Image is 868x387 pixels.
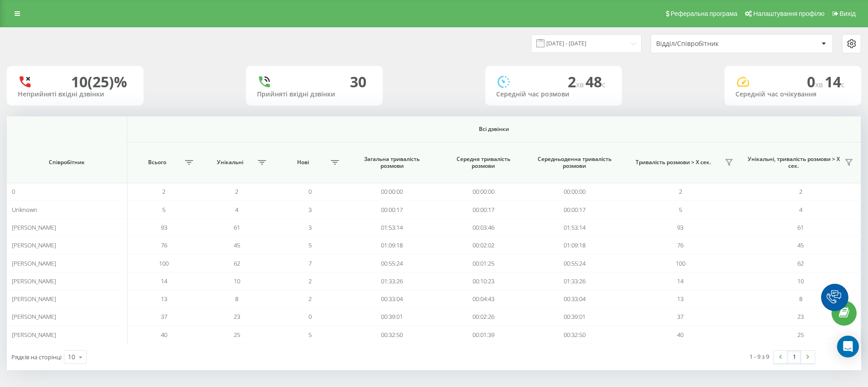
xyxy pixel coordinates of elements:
span: 8 [235,295,238,303]
span: 37 [677,312,683,321]
td: 01:33:26 [346,272,437,290]
td: 00:32:50 [346,326,437,344]
span: 100 [676,259,685,267]
span: 2 [235,187,238,196]
td: 01:33:26 [529,272,620,290]
td: 00:01:39 [437,326,529,344]
span: 8 [799,295,802,303]
td: 01:09:18 [529,236,620,254]
span: 4 [235,206,238,214]
td: 00:39:01 [529,308,620,326]
span: 45 [234,241,240,249]
span: [PERSON_NAME] [12,223,56,231]
span: 3 [308,223,312,231]
td: 00:01:25 [437,254,529,272]
span: Вихід [840,10,856,17]
span: 3 [308,206,312,214]
span: 14 [825,72,845,91]
span: хв [576,80,586,90]
td: 00:39:01 [346,308,437,326]
span: Всі дзвінки [168,126,820,133]
span: 76 [677,241,683,249]
span: 0 [308,187,312,196]
span: [PERSON_NAME] [12,241,56,249]
td: 00:00:00 [437,183,529,201]
span: 62 [797,259,804,267]
td: 00:10:23 [437,272,529,290]
span: 93 [677,223,683,231]
span: 76 [161,241,167,249]
span: 14 [677,277,683,285]
div: Відділ/Співробітник [656,40,765,48]
td: 00:33:04 [346,290,437,308]
td: 00:00:17 [437,201,529,218]
span: 5 [308,241,312,249]
div: 10 (25)% [71,73,127,90]
td: 01:53:14 [529,219,620,236]
span: 93 [161,223,167,231]
span: Налаштування профілю [753,10,824,17]
span: Unknown [12,206,37,214]
span: 5 [679,206,682,214]
span: Унікальні, тривалість розмови > Х сек. [745,156,842,170]
td: 00:55:24 [346,254,437,272]
span: 10 [797,277,804,285]
div: Неприйняті вхідні дзвінки [18,90,133,98]
span: 45 [797,241,804,249]
span: 37 [161,312,167,321]
span: 2 [568,72,586,91]
span: [PERSON_NAME] [12,331,56,339]
span: c [602,80,606,90]
span: Всього [132,159,182,166]
span: 40 [677,331,683,339]
td: 00:02:26 [437,308,529,326]
span: 4 [799,206,802,214]
span: Загальна тривалість розмови [355,156,429,170]
span: 23 [797,312,804,321]
span: Середньоденна тривалість розмови [538,156,611,170]
span: 0 [308,312,312,321]
div: Open Intercom Messenger [837,336,859,357]
td: 00:00:00 [346,183,437,201]
span: 40 [161,331,167,339]
span: 62 [234,259,240,267]
span: 25 [234,331,240,339]
span: 0 [807,72,825,91]
span: 10 [234,277,240,285]
span: 5 [162,206,165,214]
span: Унікальні [205,159,255,166]
span: 25 [797,331,804,339]
span: 2 [679,187,682,196]
span: c [841,80,845,90]
span: 23 [234,312,240,321]
div: Середній час очікування [735,90,850,98]
div: Прийняті вхідні дзвінки [257,90,372,98]
span: 61 [234,223,240,231]
td: 00:02:02 [437,236,529,254]
td: 01:53:14 [346,219,437,236]
span: 7 [308,259,312,267]
span: 0 [12,187,15,196]
span: Нові [278,159,328,166]
div: 30 [350,73,366,90]
span: 61 [797,223,804,231]
div: Середній час розмови [496,90,611,98]
span: 100 [159,259,169,267]
td: 01:09:18 [346,236,437,254]
span: Середня тривалість розмови [447,156,520,170]
span: [PERSON_NAME] [12,259,56,267]
span: Реферальна програма [671,10,738,17]
span: 2 [308,295,312,303]
span: 13 [161,295,167,303]
span: Співробітник [17,159,117,166]
td: 00:03:46 [437,219,529,236]
span: [PERSON_NAME] [12,295,56,303]
span: 2 [799,187,802,196]
td: 00:00:17 [529,201,620,218]
td: 00:33:04 [529,290,620,308]
span: 13 [677,295,683,303]
td: 00:55:24 [529,254,620,272]
span: 48 [586,72,606,91]
span: [PERSON_NAME] [12,312,56,321]
a: 1 [787,351,801,363]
